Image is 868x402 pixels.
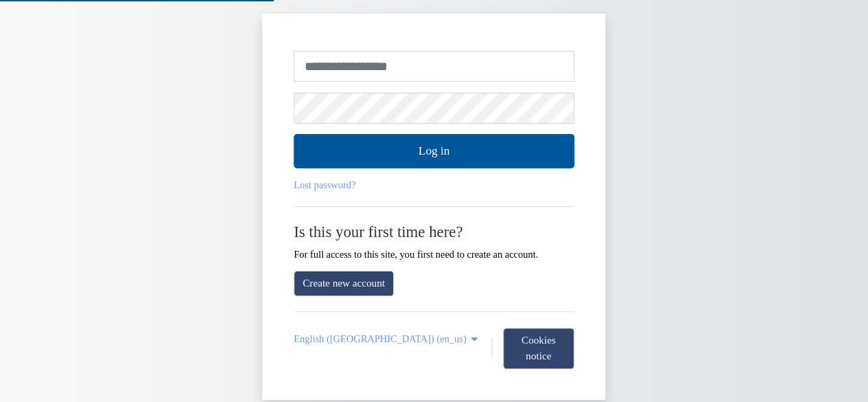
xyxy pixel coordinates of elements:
[294,223,574,260] div: For full access to this site, you first need to create an account.
[294,271,394,296] a: Create new account
[294,223,574,241] h2: Is this your first time here?
[294,134,574,168] button: Log in
[503,328,574,369] button: Cookies notice
[294,179,355,190] a: Lost password?
[294,333,481,345] a: English (United States) ‎(en_us)‎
